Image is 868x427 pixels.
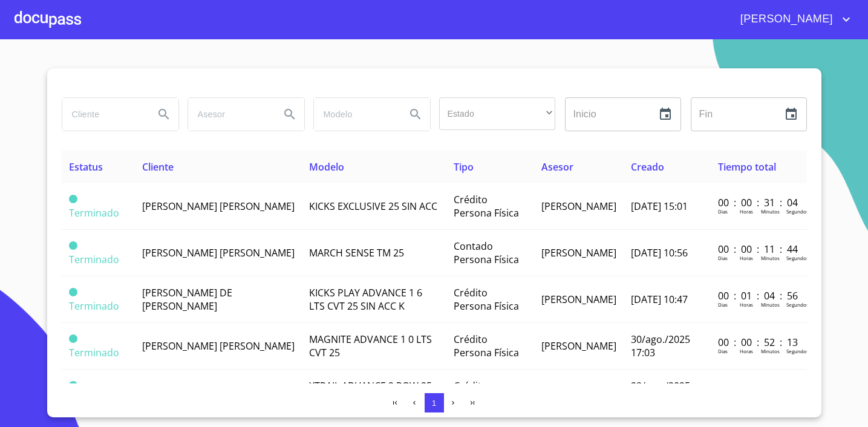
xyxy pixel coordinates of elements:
[62,98,145,131] input: search
[718,243,800,256] p: 00 : 00 : 11 : 44
[718,348,728,354] p: Dias
[69,206,119,220] span: Terminado
[314,98,396,131] input: search
[740,255,753,261] p: Horas
[142,200,295,213] span: [PERSON_NAME] [PERSON_NAME]
[142,160,174,174] span: Cliente
[69,195,77,203] span: Terminado
[541,246,616,259] span: [PERSON_NAME]
[309,379,432,406] span: XTRAIL ADVANCE 2 ROW 25 SIN ACC
[761,255,780,261] p: Minutos
[731,10,839,29] span: [PERSON_NAME]
[761,348,780,354] p: Minutos
[718,160,776,174] span: Tiempo total
[69,334,77,343] span: Terminado
[454,240,519,266] span: Contado Persona Física
[731,10,853,29] button: account of current user
[275,100,304,129] button: Search
[69,241,77,250] span: Terminado
[761,301,780,308] p: Minutos
[718,208,728,215] p: Dias
[309,286,422,313] span: KICKS PLAY ADVANCE 1 6 LTS CVT 25 SIN ACC K
[631,246,688,259] span: [DATE] 10:56
[454,193,519,220] span: Crédito Persona Física
[401,100,430,129] button: Search
[631,160,664,174] span: Creado
[718,289,800,302] p: 00 : 01 : 04 : 56
[309,160,344,174] span: Modelo
[718,382,800,396] p: 05 : 21 : 56 : 35
[631,293,688,306] span: [DATE] 10:47
[718,196,800,209] p: 00 : 00 : 31 : 04
[541,160,573,174] span: Asesor
[425,393,444,412] button: 1
[142,339,295,353] span: [PERSON_NAME] [PERSON_NAME]
[740,301,753,308] p: Horas
[69,346,119,359] span: Terminado
[454,333,519,359] span: Crédito Persona Física
[454,160,474,174] span: Tipo
[786,348,809,354] p: Segundos
[541,200,616,213] span: [PERSON_NAME]
[309,246,404,259] span: MARCH SENSE TM 25
[761,208,780,215] p: Minutos
[541,293,616,306] span: [PERSON_NAME]
[631,333,690,359] span: 30/ago./2025 17:03
[454,379,519,406] span: Crédito Persona Física
[718,301,728,308] p: Dias
[188,98,270,131] input: search
[432,399,436,408] span: 1
[631,379,690,406] span: 29/ago./2025 18:52
[69,288,77,296] span: Terminado
[439,97,555,130] div: ​
[69,381,77,390] span: Terminado
[786,301,809,308] p: Segundos
[718,336,800,349] p: 00 : 00 : 52 : 13
[786,255,809,261] p: Segundos
[718,255,728,261] p: Dias
[541,339,616,353] span: [PERSON_NAME]
[309,200,437,213] span: KICKS EXCLUSIVE 25 SIN ACC
[740,208,753,215] p: Horas
[69,160,103,174] span: Estatus
[740,348,753,354] p: Horas
[142,286,232,313] span: [PERSON_NAME] DE [PERSON_NAME]
[631,200,688,213] span: [DATE] 15:01
[69,253,119,266] span: Terminado
[69,299,119,313] span: Terminado
[309,333,432,359] span: MAGNITE ADVANCE 1 0 LTS CVT 25
[142,246,295,259] span: [PERSON_NAME] [PERSON_NAME]
[149,100,178,129] button: Search
[454,286,519,313] span: Crédito Persona Física
[786,208,809,215] p: Segundos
